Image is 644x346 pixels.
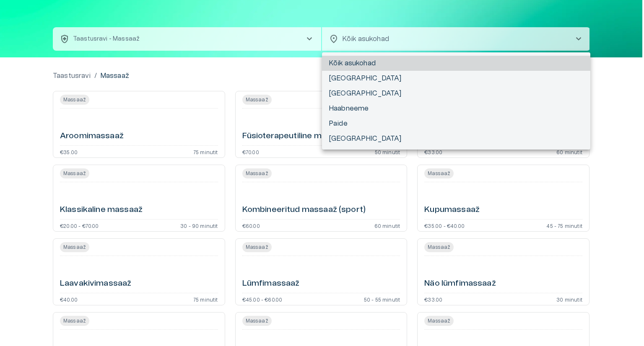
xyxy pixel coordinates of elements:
[322,131,590,146] li: [GEOGRAPHIC_DATA]
[322,116,590,131] li: Paide
[322,86,590,101] li: [GEOGRAPHIC_DATA]
[322,71,590,86] li: [GEOGRAPHIC_DATA]
[322,56,590,71] li: Kõik asukohad
[322,101,590,116] li: Haabneeme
